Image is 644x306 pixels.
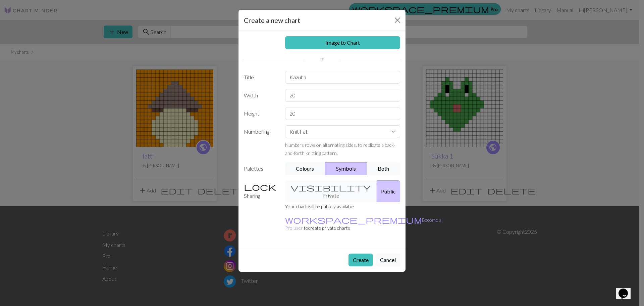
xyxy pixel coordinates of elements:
label: Numbering [240,125,281,157]
label: Sharing [240,180,281,202]
small: Numbers rows on alternating sides, to replicate a back-and-forth knitting pattern. [285,142,395,156]
label: Width [240,89,281,102]
button: Both [367,162,400,175]
button: Public [377,180,400,202]
button: Colours [285,162,326,175]
button: Close [392,15,403,26]
label: Palettes [240,162,281,175]
small: to create private charts [285,217,441,231]
h5: Create a new chart [244,15,300,25]
a: Image to Chart [285,36,400,49]
button: Symbols [325,162,367,175]
span: workspace_premium [285,215,422,224]
small: Your chart will be publicly available [285,204,354,209]
a: Become a Pro user [285,217,441,231]
iframe: chat widget [616,279,637,299]
button: Create [348,254,373,266]
label: Height [240,107,281,120]
button: Cancel [376,254,400,266]
label: Title [240,71,281,84]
